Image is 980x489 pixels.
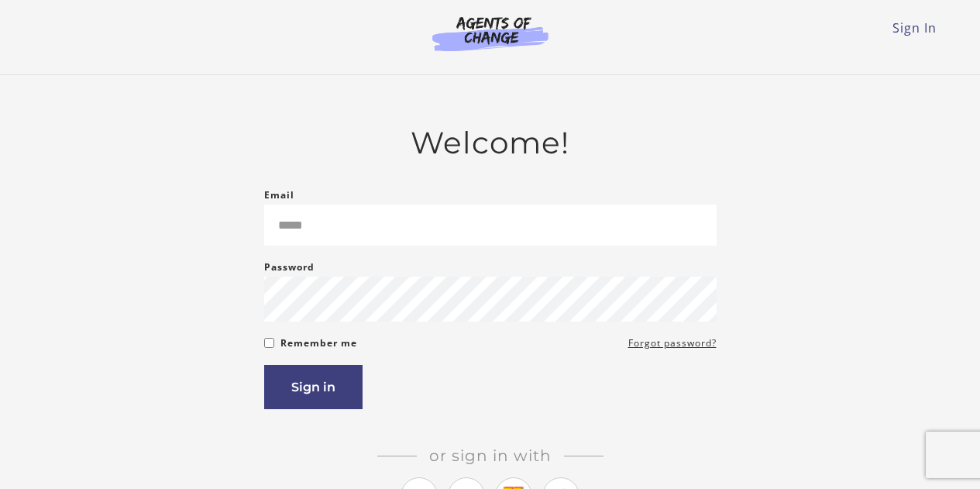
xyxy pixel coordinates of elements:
[280,334,357,353] label: Remember me
[628,334,717,353] a: Forgot password?
[264,125,717,161] h2: Welcome!
[417,446,564,465] span: Or sign in with
[892,19,937,36] a: Sign In
[264,365,363,409] button: Sign in
[416,15,565,51] img: Agents of Change Logo
[264,186,294,205] label: Email
[264,258,315,277] label: Password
